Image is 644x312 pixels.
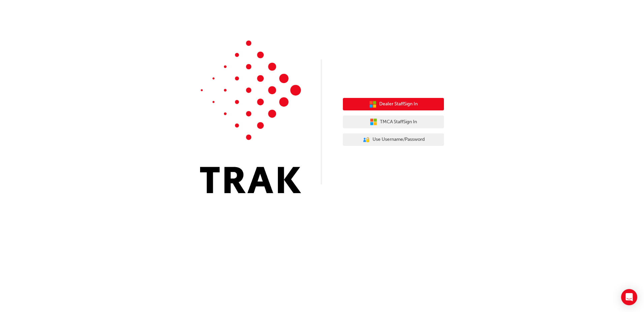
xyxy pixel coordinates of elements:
[380,118,417,126] span: TMCA Staff Sign In
[373,136,425,144] span: Use Username/Password
[343,133,444,146] button: Use Username/Password
[343,115,444,128] button: TMCA StaffSign In
[379,100,418,108] span: Dealer Staff Sign In
[343,98,444,111] button: Dealer StaffSign In
[200,41,301,193] img: Trak
[621,289,637,305] div: Open Intercom Messenger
